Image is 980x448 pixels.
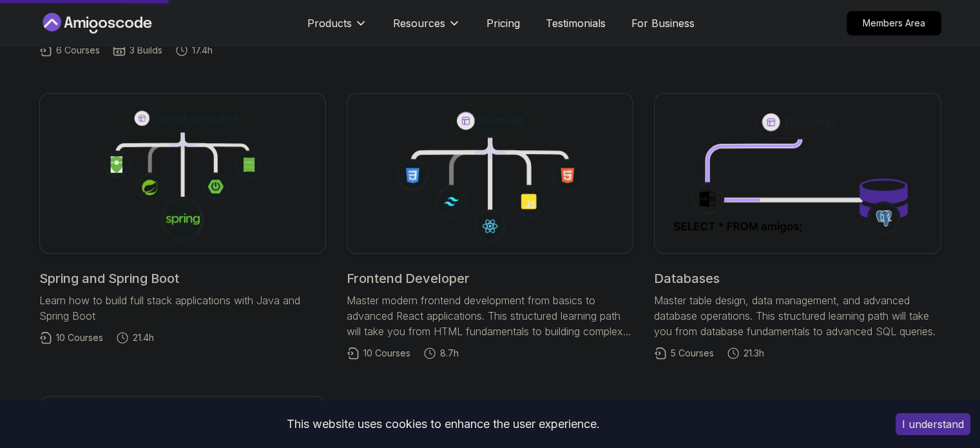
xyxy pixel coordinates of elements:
[56,331,103,344] span: 10 Courses
[307,15,367,41] button: Products
[393,15,461,41] button: Resources
[847,12,941,35] p: Members Area
[900,367,980,429] iframe: chat widget
[133,331,154,344] span: 21.4h
[10,410,876,438] div: This website uses cookies to enhance the user experience.
[39,293,326,324] p: Learn how to build full stack applications with Java and Spring Boot
[307,15,352,31] p: Products
[671,347,714,360] span: 5 Courses
[486,15,520,31] a: Pricing
[39,269,326,287] h2: Spring and Spring Boot
[56,44,100,57] span: 6 Courses
[192,44,213,57] span: 17.4h
[631,15,695,31] a: For Business
[546,15,606,31] a: Testimonials
[347,293,633,339] p: Master modern frontend development from basics to advanced React applications. This structured le...
[393,15,445,31] p: Resources
[847,11,941,35] a: Members Area
[39,93,326,344] a: Spring and Spring BootLearn how to build full stack applications with Java and Spring Boot10 Cour...
[654,293,941,339] p: Master table design, data management, and advanced database operations. This structured learning ...
[744,347,764,360] span: 21.3h
[440,347,459,360] span: 8.7h
[896,413,970,435] button: Accept cookies
[363,347,410,360] span: 10 Courses
[130,44,162,57] span: 3 Builds
[347,93,633,360] a: Frontend DeveloperMaster modern frontend development from basics to advanced React applications. ...
[654,269,941,287] h2: Databases
[347,269,633,287] h2: Frontend Developer
[654,93,941,360] a: DatabasesMaster table design, data management, and advanced database operations. This structured ...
